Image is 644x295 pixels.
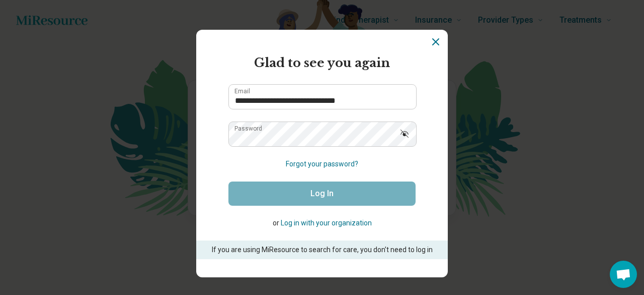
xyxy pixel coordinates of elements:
button: Dismiss [430,36,442,48]
button: Forgot your password? [286,159,358,169]
button: Show password [393,122,416,146]
button: Log In [228,182,416,206]
p: or [228,218,416,228]
button: Log in with your organization [281,218,372,228]
h2: Glad to see you again [228,54,416,72]
label: Password [234,126,262,132]
label: Email [234,88,250,94]
p: If you are using MiResource to search for care, you don’t need to log in [210,245,434,255]
section: Login Dialog [196,30,448,277]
